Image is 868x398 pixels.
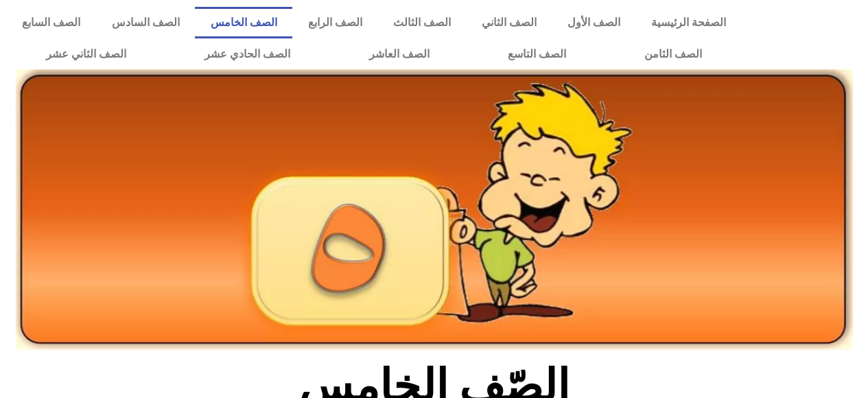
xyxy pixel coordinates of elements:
[195,7,292,38] a: الصف الخامس
[605,38,741,70] a: الصف الثامن
[552,7,635,38] a: الصف الأول
[635,7,741,38] a: الصفحة الرئيسية
[165,38,329,70] a: الصف الحادي عشر
[466,7,552,38] a: الصف الثاني
[330,38,469,70] a: الصف العاشر
[96,7,195,38] a: الصف السادس
[469,38,605,70] a: الصف التاسع
[7,38,165,70] a: الصف الثاني عشر
[7,7,96,38] a: الصف السابع
[377,7,466,38] a: الصف الثالث
[292,7,377,38] a: الصف الرابع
